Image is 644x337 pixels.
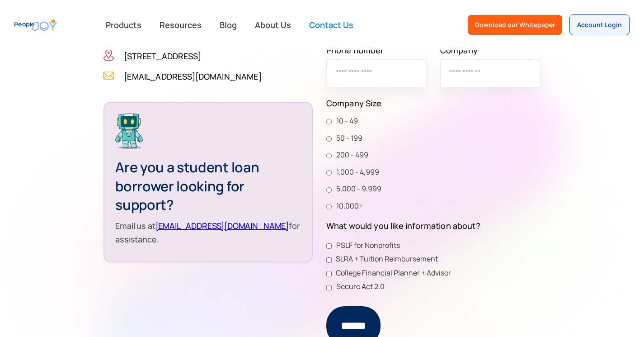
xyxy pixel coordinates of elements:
input: SLRA + Tuition Reimbursement [326,257,332,263]
span: 1,000 - 4,999 [332,166,379,178]
label: Company [440,43,541,57]
a: Contact Us [304,15,359,35]
a: Blog [214,15,242,35]
input: PSLF for Nonprofits [326,243,332,249]
h3: Are you a student loan borrower looking for support? [115,158,301,214]
div: Products [100,16,147,34]
a: About Us [249,15,296,35]
input: 5,000 - 9,999 [326,187,332,193]
input: 1,000 - 4,999 [326,170,332,176]
span: 5,000 - 9,999 [332,183,381,195]
input: Secure Act 2.0 [326,285,332,290]
img: Icon [103,49,114,61]
a: Resources [154,15,207,35]
span: 50 - 199 [332,133,362,144]
a: [EMAIL_ADDRESS][DOMAIN_NAME] [124,70,261,83]
div: Download our Whitepaper [475,20,555,29]
input: 200 - 499 [326,153,332,158]
label: What would you like information about? [326,219,541,233]
a: [EMAIL_ADDRESS][DOMAIN_NAME] [155,220,289,231]
p: [STREET_ADDRESS] [124,49,201,63]
a: Account Login [569,14,630,35]
div: Account Login [577,20,622,29]
input: College Financial Planner + Advisor [326,271,332,276]
a: home [14,15,57,35]
span: 10 - 49 [332,115,358,127]
span: 10,000+ [332,200,363,212]
label: Company Size [326,96,541,110]
input: 10,000+ [326,204,332,209]
input: 50 - 199 [326,136,332,142]
span: 200 - 499 [332,149,368,161]
label: Phone number [326,43,427,57]
img: Icon [103,70,114,81]
p: Email us at for assistance. [115,219,301,246]
span: SLRA + Tuition Reimbursement [332,253,438,265]
span: Secure Act 2.0 [332,281,385,293]
a: Download our Whitepaper [468,15,562,35]
span: College Financial Planner + Advisor [332,267,451,279]
span: PSLF for Nonprofits [336,240,400,252]
input: 10 - 49 [326,119,332,124]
